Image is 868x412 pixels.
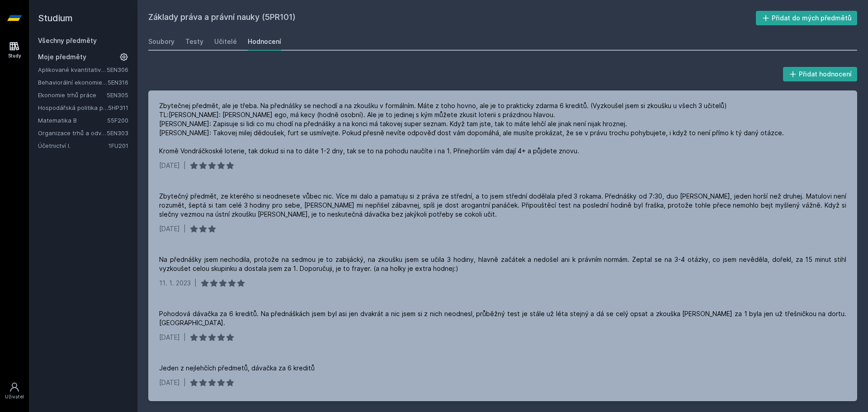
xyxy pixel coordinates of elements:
div: | [184,161,186,170]
div: [DATE] [159,224,180,233]
img: notification icon [332,11,368,47]
button: Jasně, jsem pro [457,47,536,70]
div: [PERSON_NAME] dostávat tipy ohledně studia, nových testů, hodnocení učitelů a předmětů? [368,11,536,32]
div: 11. 1. 2023 [159,279,191,288]
a: 1FU201 [108,142,128,149]
a: 5EN305 [107,91,128,99]
div: | [194,279,197,288]
button: Ne [420,47,452,70]
div: [DATE] [159,161,180,170]
a: Organizace trhů a odvětví [38,128,107,137]
div: | [184,333,186,342]
div: Na přednášky jsem nechodila, protože na sedmou je to zabijácký, na zkoušku jsem se učila 3 hodiny... [159,255,846,273]
div: | [184,224,186,233]
div: Zbytečný předmět, ze kterého si neodnesete vůbec nic. Více mi dalo a pamatuju si z práva ze střed... [159,192,846,219]
div: [DATE] [159,378,180,387]
a: Uživatel [2,377,27,405]
a: 55F200 [107,117,128,124]
a: Ekonomie trhů práce [38,90,107,99]
div: | [184,378,186,387]
div: [DATE] [159,333,180,342]
div: Uživatel [5,393,24,400]
a: 5HP311 [108,104,128,111]
a: 5EN303 [107,129,128,137]
a: 5EN316 [108,79,128,86]
div: Zbytečnej předmět, ale je třeba. Na přednášky se nechodí a na zkoušku v formálním. Máte z toho ho... [159,101,784,156]
div: Pohodová dávačka za 6 kreditů. Na přednáškách jsem byl asi jen dvakrát a nic jsem si z nich neodn... [159,309,846,327]
div: Jeden z nejlehčích předmetů, dávačka za 6 kreditů [159,364,315,373]
a: Matematika B [38,116,107,125]
a: Účetnictví I. [38,141,108,150]
a: Behaviorální ekonomie a hospodářská politika [38,78,108,87]
a: Hospodářská politika pro země bohaté na přírodní zdroje [38,103,108,112]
